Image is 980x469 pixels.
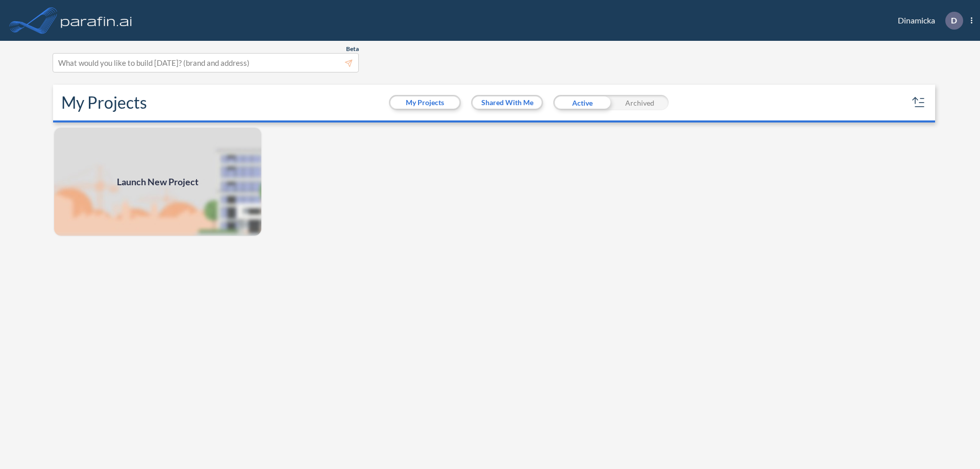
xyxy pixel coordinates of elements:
[59,10,134,31] img: logo
[346,45,359,53] span: Beta
[390,96,459,109] button: My Projects
[117,175,199,189] span: Launch New Project
[951,16,957,25] p: D
[53,127,262,237] img: add
[611,95,669,110] div: Archived
[61,93,147,112] h2: My Projects
[883,12,972,30] div: Dinamicka
[553,95,611,110] div: Active
[911,94,927,111] button: sort
[473,96,542,109] button: Shared With Me
[53,127,262,237] a: Launch New Project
